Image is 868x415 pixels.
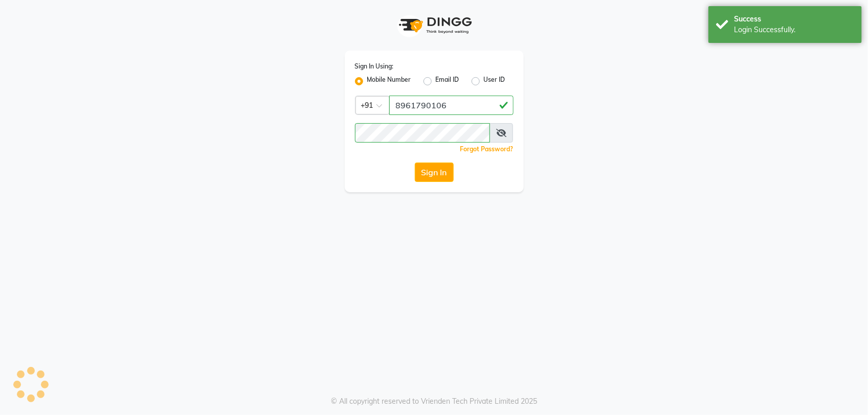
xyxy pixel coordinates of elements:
a: Forgot Password? [460,145,514,153]
input: Username [389,96,514,115]
label: Mobile Number [367,75,411,87]
div: Success [734,14,854,25]
label: User ID [484,75,505,87]
div: Login Successfully. [734,25,854,35]
button: Sign In [415,163,454,182]
label: Email ID [436,75,459,87]
input: Username [355,123,490,143]
label: Sign In Using: [355,62,394,71]
img: logo1.svg [393,10,475,40]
